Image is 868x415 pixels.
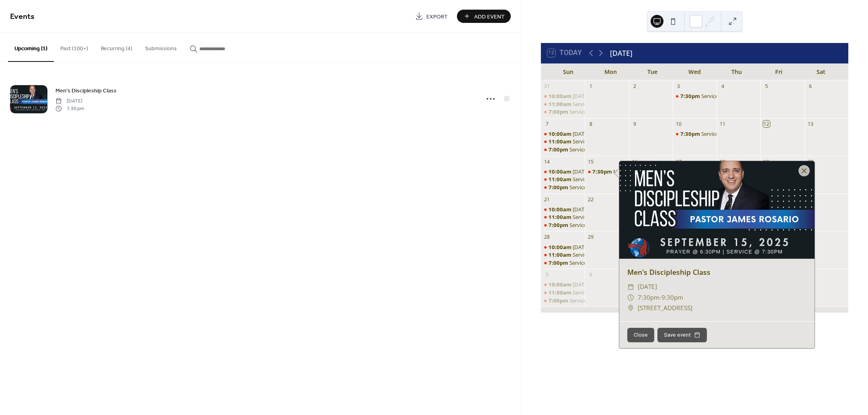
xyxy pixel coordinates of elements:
span: 7:00pm [549,108,569,115]
div: ​ [627,303,635,313]
div: Service [573,251,590,258]
span: 10:00am [549,92,573,100]
div: Tue [631,63,674,80]
div: Service [673,92,717,100]
div: 13 [807,121,814,127]
div: Service [701,92,718,100]
div: Service [541,259,585,266]
div: Sunday School [541,206,585,213]
div: Service [541,289,585,296]
div: Service [673,130,717,137]
span: [STREET_ADDRESS] [638,303,692,313]
span: 7:30 pm [55,105,84,112]
div: 4 [719,83,726,90]
span: Add Event [474,12,505,21]
div: Service [541,213,585,221]
span: - [659,292,661,303]
span: [DATE] [55,98,84,105]
span: 10:00am [549,130,573,137]
button: Save event [657,328,707,342]
div: 18 [719,158,726,165]
div: Sunday School [541,243,585,251]
button: Recurring (4) [94,33,139,61]
div: 7 [544,121,551,127]
span: 10:00am [549,243,573,251]
div: 12 [763,121,770,127]
div: 17 [675,158,682,165]
div: Service [573,138,590,145]
div: Service [569,146,586,153]
div: Service [573,213,590,221]
span: 7:30pm [592,168,613,175]
div: 20 [807,158,814,165]
div: 1 [588,83,594,90]
div: Service [541,176,585,183]
span: Export [426,12,448,21]
div: Service [541,251,585,258]
span: 11:00am [549,251,573,258]
span: 10:00am [549,168,573,175]
div: Service [541,146,585,153]
span: 10:00am [549,281,573,288]
div: Sunday School [541,168,585,175]
div: Service [541,221,585,229]
div: Service [569,259,586,266]
div: Service [541,138,585,145]
div: 21 [544,196,551,203]
div: Service [701,130,718,137]
div: 6 [588,272,594,278]
div: 6 [807,83,814,90]
span: 11:00am [549,289,573,296]
div: 16 [631,158,638,165]
div: [DATE] School [573,92,606,100]
span: 11:00am [549,213,573,221]
div: [DATE] School [573,130,606,137]
span: 11:00am [549,138,573,145]
div: 5 [544,272,551,278]
div: Service [569,108,586,115]
div: Men's Discipleship Class [619,267,815,277]
div: Sunday School [541,130,585,137]
span: 11:00am [549,176,573,183]
div: 2 [631,83,638,90]
div: Men's Discipleship Class [613,168,671,175]
span: 7:00pm [549,297,569,304]
div: 19 [763,158,770,165]
div: ​ [627,292,635,303]
span: 9:30pm [661,292,683,303]
div: [DATE] School [573,206,606,213]
div: 10 [675,121,682,127]
div: Service [573,176,590,183]
div: 14 [544,158,551,165]
div: Service [541,108,585,115]
span: 7:00pm [549,221,569,229]
span: [DATE] [638,282,657,292]
span: 7:00pm [549,184,569,191]
div: Service [573,100,590,108]
div: Mon [590,63,632,80]
div: 9 [631,121,638,127]
div: 29 [588,234,594,241]
div: Service [569,184,586,191]
button: Close [627,328,654,342]
div: Sunday School [541,92,585,100]
div: 28 [544,234,551,241]
div: 8 [588,121,594,127]
div: Service [569,297,586,304]
div: [DATE] School [573,168,606,175]
div: Service [569,221,586,229]
div: 11 [719,121,726,127]
span: 7:00pm [549,146,569,153]
div: Fri [758,63,800,80]
a: Add Event [457,10,511,23]
button: Submissions [139,33,183,61]
button: Past (100+) [54,33,94,61]
span: 7:30pm [680,92,701,100]
div: Service [541,100,585,108]
div: Thu [716,63,758,80]
div: ​ [627,282,635,292]
div: Sun [547,63,590,80]
a: Export [409,10,454,23]
span: Events [10,9,35,25]
div: 31 [544,83,551,90]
